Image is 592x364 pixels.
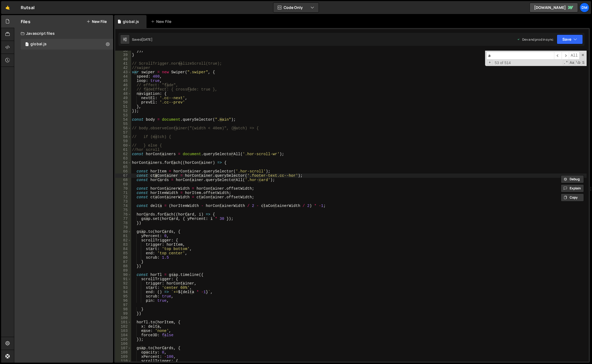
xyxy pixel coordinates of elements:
div: Rutsal [21,4,34,11]
div: 101 [115,320,131,324]
div: 89 [115,268,131,273]
div: 39 [115,53,131,57]
div: 54 [115,117,131,122]
a: Dm [580,3,589,12]
div: 108 [115,350,131,355]
div: 67 [115,174,131,178]
div: 78 [115,221,131,225]
div: 48 [115,92,131,96]
span: Search In Selection [581,60,585,65]
div: 40 [115,57,131,61]
div: 84 [115,247,131,251]
div: 66 [115,169,131,174]
div: 65 [115,165,131,169]
div: 60 [115,143,131,148]
div: 77 [115,217,131,221]
span: Toggle Replace mode [487,60,493,65]
div: 92 [115,281,131,286]
div: 74 [115,204,131,208]
div: 90 [115,273,131,277]
div: New File [151,19,173,24]
div: 53 [115,113,131,117]
div: 71 [115,191,131,195]
div: 107 [115,346,131,350]
h2: Files [21,19,30,25]
div: 73 [115,199,131,204]
div: 109 [115,355,131,359]
div: 57 [115,130,131,135]
div: 45 [115,79,131,83]
button: Copy [561,193,584,202]
div: 15875/42351.js [21,39,113,50]
div: 47 [115,87,131,92]
div: Javascript files [14,28,113,39]
button: Debug [561,175,584,183]
div: 49 [115,96,131,100]
div: 102 [115,324,131,329]
div: 68 [115,178,131,182]
div: 82 [115,238,131,242]
div: 98 [115,307,131,311]
button: Save [557,34,583,44]
div: 61 [115,148,131,152]
div: 63 [115,156,131,161]
div: global.js [123,19,139,24]
div: 100 [115,316,131,320]
div: 106 [115,342,131,346]
div: 95 [115,294,131,299]
span: 53 of 514 [493,61,513,65]
div: 96 [115,299,131,303]
div: 97 [115,303,131,307]
div: 103 [115,329,131,333]
div: [DATE] [142,37,152,42]
div: 79 [115,225,131,230]
div: 104 [115,333,131,337]
div: Saved [132,37,152,42]
button: New File [86,19,107,24]
span: ​ [562,52,569,60]
div: 55 [115,122,131,126]
div: 38 [115,48,131,53]
div: 93 [115,286,131,290]
button: Code Only [273,3,319,12]
span: CaseSensitive Search [569,60,575,65]
div: 94 [115,290,131,294]
div: 52 [115,109,131,113]
span: 1 [25,43,29,47]
div: 85 [115,251,131,255]
div: 59 [115,139,131,143]
button: Explain [561,184,584,192]
span: RegExp Search [563,60,569,65]
span: ​ [554,52,562,60]
div: 91 [115,277,131,281]
div: 69 [115,182,131,186]
div: 50 [115,100,131,105]
input: Search for [486,52,554,60]
div: 41 [115,61,131,66]
div: Dev and prod in sync [517,37,553,42]
div: 83 [115,242,131,247]
a: 🤙 [1,1,14,14]
div: 105 [115,337,131,342]
div: global.js [30,42,47,47]
div: 75 [115,208,131,212]
div: 51 [115,105,131,109]
div: 72 [115,195,131,199]
div: 80 [115,230,131,234]
div: 88 [115,264,131,268]
span: Alt-Enter [569,52,580,60]
div: 46 [115,83,131,87]
div: 44 [115,74,131,79]
div: 43 [115,70,131,74]
div: 87 [115,260,131,264]
div: 56 [115,126,131,130]
div: 62 [115,152,131,156]
div: 86 [115,255,131,260]
div: 70 [115,186,131,191]
span: Whole Word Search [575,60,581,65]
div: 81 [115,234,131,238]
a: [DOMAIN_NAME] [530,3,578,12]
div: 110 [115,359,131,363]
div: 99 [115,311,131,316]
